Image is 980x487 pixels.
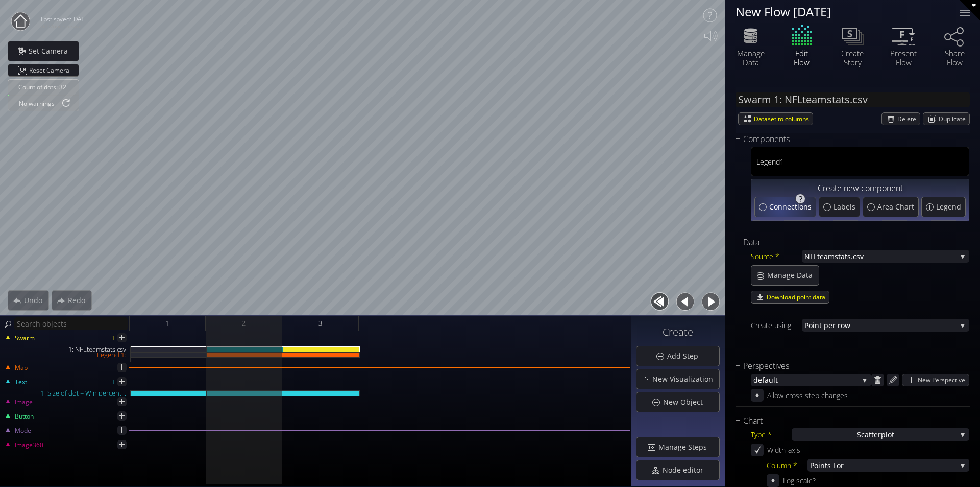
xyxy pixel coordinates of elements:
span: Connections [769,202,814,212]
div: Perspectives [736,360,957,373]
div: 1 [112,376,115,388]
span: catterplot [861,428,894,441]
span: Legend [756,155,780,168]
span: Reset Camera [29,64,73,76]
div: Present Flow [886,49,921,67]
span: nt per row [815,319,957,332]
div: New Flow [DATE] [736,5,947,18]
div: Chart [736,414,957,427]
div: Legend 1: [1,352,130,358]
div: Create new component [754,182,966,195]
span: S [857,428,861,441]
span: Delete [897,113,920,125]
span: Labels [834,202,858,212]
div: Allow cross step changes [767,389,848,402]
span: 1 [166,317,169,330]
span: 1 [780,155,963,168]
span: Manage Steps [658,442,713,452]
div: 1: NFLteamstats.csv [1,346,130,352]
span: Set Camera [28,46,74,56]
span: Image360 [14,440,43,450]
div: Create Story [835,49,870,67]
span: Dataset to columns [754,113,813,125]
span: Swarm [14,334,35,343]
span: Map [14,363,28,373]
div: Share Flow [937,49,972,67]
span: Model [14,426,33,435]
span: Node editor [662,465,709,475]
div: Source * [751,250,802,263]
span: Poi [804,319,815,332]
span: Add Step [667,351,704,361]
div: Type * [751,428,792,441]
h3: Create [636,327,720,338]
span: Button [14,412,34,421]
span: ult [769,374,859,386]
span: Image [14,398,33,407]
span: Text [14,378,27,387]
span: New Perspective [918,374,969,386]
div: 1 [112,332,115,344]
div: Create using [751,319,802,332]
span: Points For [810,459,957,472]
span: New Object [663,397,709,407]
span: mstats.csv [828,250,957,263]
div: Log scale? [783,474,816,487]
span: defa [753,374,769,386]
input: Search objects [14,317,128,330]
div: Data [736,236,957,249]
span: NFLtea [804,250,828,263]
span: Legend [936,202,964,212]
span: 2 [242,317,246,330]
span: Download point data [767,291,829,303]
div: Column * [767,459,807,472]
span: Manage Data [767,270,819,281]
span: Area Chart [877,202,917,212]
div: Components [736,133,957,146]
div: Width-axis [767,444,818,456]
div: 1: Size of dot = Win percent... [1,390,130,396]
div: Manage Data [733,49,769,67]
span: Duplicate [939,113,969,125]
span: 3 [318,317,322,330]
span: New Visualization [652,374,719,384]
